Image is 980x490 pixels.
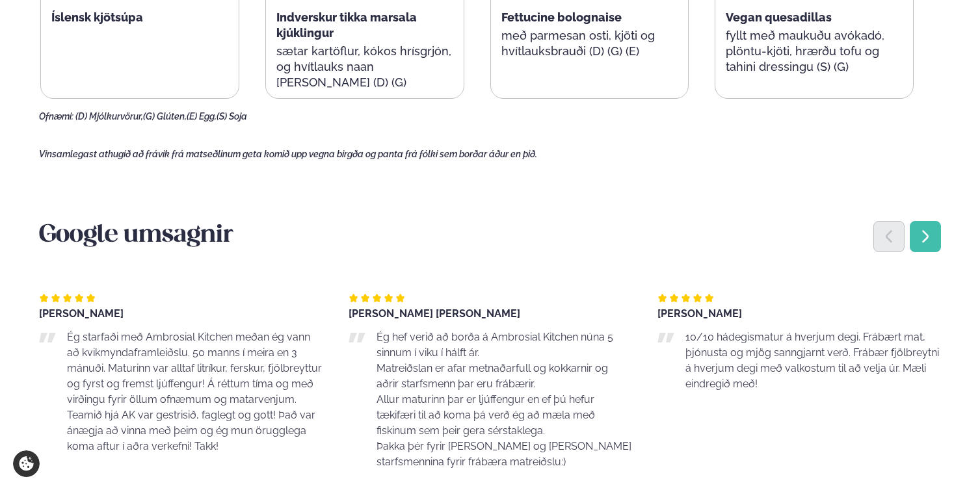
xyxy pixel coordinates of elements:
p: fyllt með maukuðu avókadó, plöntu-kjöti, hrærðu tofu og tahini dressingu (S) (G) [726,28,903,75]
span: (D) Mjólkurvörur, [75,111,143,122]
div: [PERSON_NAME] [657,309,941,319]
div: Next slide [910,221,941,252]
span: (G) Glúten, [143,111,187,122]
p: Allur maturinn þar er ljúffengur en ef þú hefur tækifæri til að koma þá verð ég að mæla með fiski... [377,392,632,439]
span: Ofnæmi: [39,111,73,122]
h3: Google umsagnir [39,220,941,251]
div: Previous slide [873,221,905,252]
p: sætar kartöflur, kókos hrísgrjón, og hvítlauks naan [PERSON_NAME] (D) (G) [276,44,453,90]
span: 10/10 hádegismatur á hverjum degi. Frábært mat, þjónusta og mjög sanngjarnt verð. Frábær fjölbrey... [685,331,939,390]
span: Fettucine bolognaise [501,10,622,24]
p: Matreiðslan er afar metnaðarfull og kokkarnir og aðrir starfsmenn þar eru frábærir. [377,361,632,392]
a: Cookie settings [13,450,40,477]
span: (S) Soja [217,111,247,122]
span: (E) Egg, [187,111,217,122]
span: Ég starfaði með Ambrosial Kitchen meðan ég vann að kvikmyndaframleiðslu. 50 manns í meira en 3 má... [67,331,322,452]
p: með parmesan osti, kjöti og hvítlauksbrauði (D) (G) (E) [501,28,678,59]
span: Vegan quesadillas [726,10,832,24]
div: [PERSON_NAME] [PERSON_NAME] [349,309,632,319]
div: [PERSON_NAME] [39,309,323,319]
span: Indverskur tikka marsala kjúklingur [276,10,417,40]
span: Vinsamlegast athugið að frávik frá matseðlinum geta komið upp vegna birgða og panta frá fólki sem... [39,149,537,159]
p: Ég hef verið að borða á Ambrosial Kitchen núna 5 sinnum í viku í hálft ár. [377,329,632,361]
span: Íslensk kjötsúpa [51,10,143,24]
p: Þakka þér fyrir [PERSON_NAME] og [PERSON_NAME] starfsmennina fyrir frábæra matreiðslu:) [377,439,632,470]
